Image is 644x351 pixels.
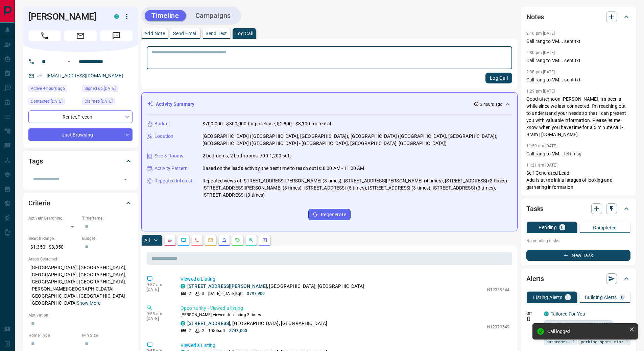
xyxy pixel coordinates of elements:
[28,198,50,208] h2: Criteria
[147,311,170,316] p: 9:55 am
[82,215,133,221] p: Timeframe:
[147,282,170,287] p: 9:57 am
[526,310,540,317] p: Off
[31,98,63,105] span: Contacted [DATE]
[47,73,123,78] a: [EMAIL_ADDRESS][DOMAIN_NAME]
[28,30,61,41] span: Call
[206,31,227,36] p: Send Text
[194,237,200,243] svg: Calls
[526,250,630,261] button: New Task
[154,152,184,159] p: Size & Rooms
[526,70,555,74] p: 2:38 pm [DATE]
[181,312,509,318] p: [PERSON_NAME] viewed this listing 3 times
[539,225,557,230] p: Pending
[28,128,133,141] div: Just Browsing
[154,165,188,172] p: Activity Pattern
[187,321,230,326] a: [STREET_ADDRESS]
[28,256,133,262] p: Areas Searched:
[28,312,133,318] p: Motivation:
[28,242,79,253] p: $1,350 - $3,350
[28,215,79,221] p: Actively Searching:
[526,96,630,138] p: Good afternoon [PERSON_NAME], It's been a while since we last connected. I'm reaching out to unde...
[526,271,630,287] div: Alerts
[526,163,557,168] p: 11:21 am [DATE]
[85,85,116,92] span: Signed up [DATE]
[480,101,502,107] p: 3 hours ago
[547,329,626,334] div: Call logged
[202,177,512,199] p: Repeated views of [STREET_ADDRESS][PERSON_NAME] (8 times), [STREET_ADDRESS][PERSON_NAME] (4 times...
[147,98,512,110] div: Activity Summary3 hours ago
[64,30,97,41] span: Email
[28,156,43,167] h2: Tags
[181,276,509,283] p: Viewed a Listing
[167,237,173,243] svg: Notes
[526,170,630,191] p: Self Generated Lead Ada is at the initial stages of looking and gathering information
[526,11,544,22] h2: Notes
[85,98,113,105] span: Claimed [DATE]
[28,195,133,211] div: Criteria
[544,311,549,316] div: condos.ca
[546,321,610,327] span: rent price range: 1215,3685
[208,237,213,243] svg: Emails
[561,225,564,230] p: 0
[593,225,617,230] p: Completed
[145,10,186,21] button: Timeline
[526,57,630,64] p: Call rang to VM... sent txt
[202,152,291,159] p: 2 bedrooms, 2 bathrooms, 700-1,200 sqft
[533,295,563,300] p: Listing Alerts
[28,332,79,339] p: Home Type:
[487,287,509,293] p: N12339644
[308,209,351,220] button: Regenerate
[202,133,512,147] p: [GEOGRAPHIC_DATA] ([GEOGRAPHIC_DATA], [GEOGRAPHIC_DATA]), [GEOGRAPHIC_DATA] ([GEOGRAPHIC_DATA], [...
[526,201,630,217] div: Tasks
[37,74,42,78] svg: Email Verified
[181,284,185,289] div: condos.ca
[65,57,73,66] button: Open
[235,237,240,243] svg: Requests
[154,120,170,127] p: Budget
[526,76,630,83] p: Call rang to VM... sent txt
[114,14,119,19] div: condos.ca
[526,317,531,321] svg: Push Notification Only
[100,30,133,41] span: Message
[82,332,133,339] p: Min Size:
[202,291,204,297] p: 3
[526,144,557,148] p: 11:59 am [DATE]
[262,237,267,243] svg: Agent Actions
[187,320,327,327] p: , [GEOGRAPHIC_DATA], [GEOGRAPHIC_DATA]
[82,98,133,107] div: Wed Apr 03 2024
[485,73,512,83] button: Log Call
[181,305,509,312] p: Opportunity - Viewed a listing
[202,120,331,127] p: $700,000 - $800,000 for purchase, $2,800 - $3,100 for rental
[526,50,555,55] p: 2:30 pm [DATE]
[235,31,253,36] p: Log Call
[181,237,186,243] svg: Lead Browsing Activity
[585,295,617,300] p: Building Alerts
[144,31,165,36] p: Add Note
[154,177,192,184] p: Repeated Interest
[247,291,265,297] p: $797,900
[487,324,509,330] p: N12373649
[526,236,630,246] p: No pending tasks
[248,237,254,243] svg: Opportunities
[28,262,133,309] p: [GEOGRAPHIC_DATA], [GEOGRAPHIC_DATA], [GEOGRAPHIC_DATA], [GEOGRAPHIC_DATA], [GEOGRAPHIC_DATA], [G...
[187,283,267,289] a: [STREET_ADDRESS][PERSON_NAME]
[208,328,225,334] p: 1054 sqft
[28,11,104,22] h1: [PERSON_NAME]
[121,175,130,184] button: Open
[82,235,133,242] p: Budget:
[28,153,133,169] div: Tags
[208,291,243,297] p: [DATE] - [DATE] sqft
[526,150,630,157] p: Call rang to VM... left msg
[221,237,227,243] svg: Listing Alerts
[173,31,197,36] p: Send Email
[144,238,150,243] p: All
[202,328,204,334] p: 2
[189,328,191,334] p: 2
[189,10,238,21] button: Campaigns
[156,101,194,108] p: Activity Summary
[526,273,544,284] h2: Alerts
[147,316,170,321] p: [DATE]
[154,133,173,140] p: Location
[526,89,555,94] p: 1:29 pm [DATE]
